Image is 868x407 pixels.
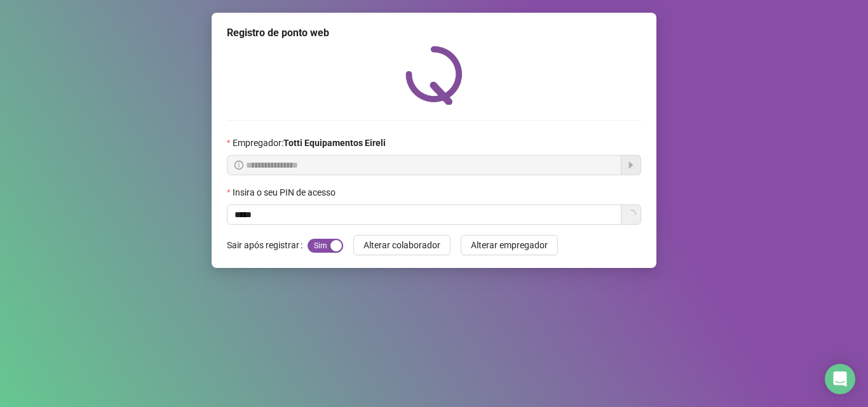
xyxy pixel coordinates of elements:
img: QRPoint [405,46,463,105]
span: info-circle [234,161,243,170]
span: Empregador : [233,136,386,150]
strong: Totti Equipamentos Eireli [283,138,386,148]
span: Alterar colaborador [363,238,440,252]
div: Registro de ponto web [227,25,641,41]
button: Alterar colaborador [353,235,451,255]
button: Alterar empregador [461,235,558,255]
div: Open Intercom Messenger [825,364,855,394]
label: Sair após registrar [227,235,308,255]
span: Alterar empregador [471,238,548,252]
label: Insira o seu PIN de acesso [227,185,344,199]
